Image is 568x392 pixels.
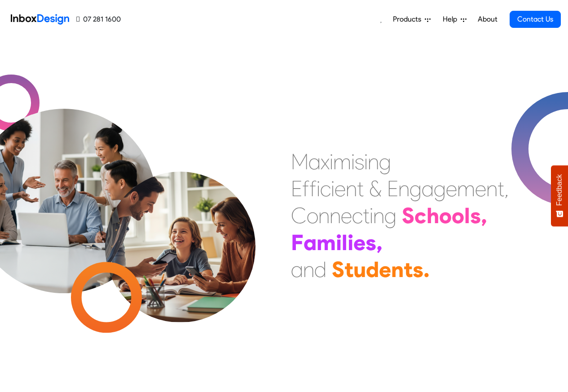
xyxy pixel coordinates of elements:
div: t [363,202,370,229]
div: d [314,256,326,283]
div: e [446,175,457,202]
div: s [413,256,423,283]
div: i [336,229,342,256]
div: g [379,148,391,175]
div: x [321,148,330,175]
div: g [384,202,396,229]
div: d [366,256,379,283]
div: s [365,229,376,256]
div: s [470,202,481,229]
div: E [291,175,302,202]
div: t [357,175,364,202]
div: l [464,202,470,229]
div: . [423,256,430,283]
div: , [481,202,487,229]
div: e [341,202,352,229]
div: s [355,148,364,175]
div: n [330,202,341,229]
div: n [486,175,498,202]
div: n [346,175,357,202]
div: u [353,256,366,283]
div: o [452,202,464,229]
div: g [434,175,446,202]
div: c [414,202,427,229]
span: Help [443,14,461,25]
div: E [387,175,398,202]
div: c [352,202,363,229]
div: n [318,202,330,229]
div: n [368,148,379,175]
a: 07 281 1600 [76,14,121,25]
div: a [291,256,303,283]
div: i [330,148,333,175]
div: F [291,229,304,256]
div: l [342,229,348,256]
div: n [303,256,314,283]
div: e [335,175,346,202]
div: i [351,148,355,175]
div: i [370,202,373,229]
button: Feedback - Show survey [551,165,568,226]
div: o [307,202,318,229]
div: a [422,175,434,202]
div: t [498,175,504,202]
a: Help [439,10,470,28]
span: Products [393,14,425,25]
div: f [302,175,309,202]
div: e [379,256,391,283]
div: h [427,202,439,229]
div: C [291,202,307,229]
div: o [439,202,452,229]
div: m [457,175,475,202]
div: , [504,175,509,202]
a: About [475,10,500,28]
div: a [308,148,321,175]
div: S [332,256,344,283]
div: n [391,256,404,283]
div: i [317,175,320,202]
div: g [409,175,422,202]
a: Products [389,10,434,28]
div: n [398,175,409,202]
div: Maximising Efficient & Engagement, Connecting Schools, Families, and Students. [291,148,509,283]
div: f [309,175,317,202]
span: Feedback [555,174,564,206]
div: M [291,148,308,175]
a: Contact Us [510,11,561,28]
div: a [304,229,317,256]
div: e [353,229,365,256]
div: i [331,175,335,202]
img: parents_with_child.png [86,134,274,322]
div: t [344,256,353,283]
div: i [364,148,368,175]
div: m [333,148,351,175]
div: S [402,202,414,229]
div: e [475,175,486,202]
div: m [317,229,336,256]
div: & [369,175,382,202]
div: , [376,229,383,256]
div: c [320,175,331,202]
div: n [373,202,384,229]
div: t [404,256,413,283]
div: i [348,229,353,256]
